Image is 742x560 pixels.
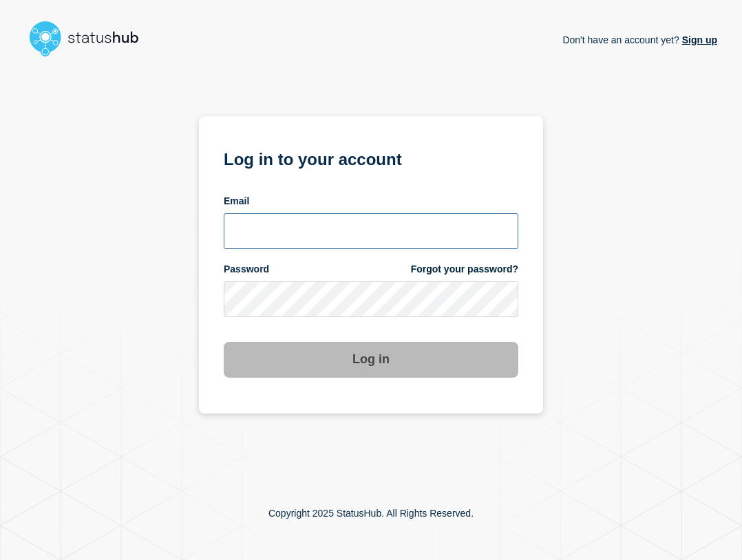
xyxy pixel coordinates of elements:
[268,508,474,519] p: Copyright 2025 StatusHub. All Rights Reserved.
[224,213,518,249] input: email input
[224,195,249,208] span: Email
[679,34,717,45] a: Sign up
[224,281,518,317] input: password input
[224,342,518,378] button: Log in
[224,263,269,276] span: Password
[224,145,518,171] h1: Log in to your account
[411,263,518,276] a: Forgot your password?
[562,23,717,56] p: Don't have an account yet?
[25,17,156,61] img: StatusHub logo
